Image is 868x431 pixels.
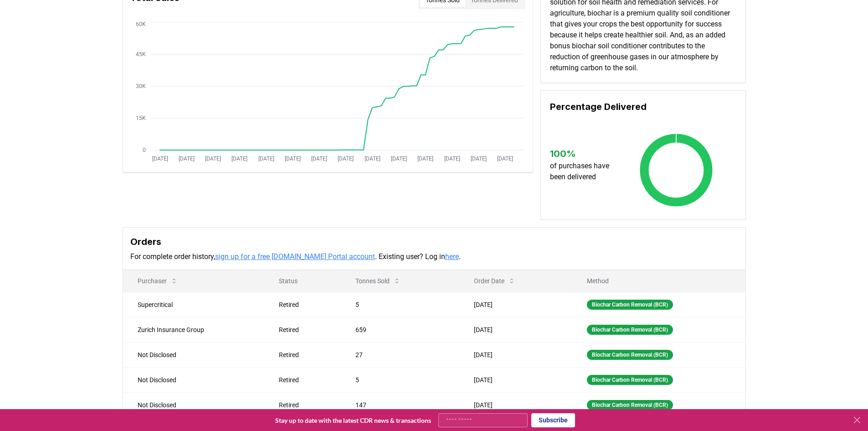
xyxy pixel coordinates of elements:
[459,392,572,417] td: [DATE]
[123,292,264,317] td: Supercritical
[444,156,460,162] tspan: [DATE]
[550,161,618,182] p: of purchases have been delivered
[459,342,572,367] td: [DATE]
[459,317,572,342] td: [DATE]
[587,300,673,310] div: Biochar Carbon Removal (BCR)
[136,83,146,89] tspan: 30K
[390,156,406,162] tspan: [DATE]
[279,325,334,334] div: Retired
[123,392,264,417] td: Not Disclosed
[279,375,334,384] div: Retired
[143,147,146,153] tspan: 0
[587,325,673,335] div: Biochar Carbon Removal (BCR)
[497,156,513,162] tspan: [DATE]
[279,400,334,410] div: Retired
[467,272,523,290] button: Order Date
[341,342,460,367] td: 27
[445,252,459,261] a: here
[205,156,221,162] tspan: [DATE]
[311,156,327,162] tspan: [DATE]
[231,156,247,162] tspan: [DATE]
[459,367,572,392] td: [DATE]
[123,367,264,392] td: Not Disclosed
[178,156,194,162] tspan: [DATE]
[130,272,185,290] button: Purchaser
[341,292,460,317] td: 5
[348,272,408,290] button: Tonnes Sold
[338,156,354,162] tspan: [DATE]
[417,156,433,162] tspan: [DATE]
[470,156,486,162] tspan: [DATE]
[279,300,334,309] div: Retired
[136,21,146,27] tspan: 60K
[550,100,736,114] h3: Percentage Delivered
[459,292,572,317] td: [DATE]
[215,252,375,261] a: sign up for a free [DOMAIN_NAME] Portal account
[587,375,673,385] div: Biochar Carbon Removal (BCR)
[587,350,673,360] div: Biochar Carbon Removal (BCR)
[341,367,460,392] td: 5
[284,156,300,162] tspan: [DATE]
[136,115,146,121] tspan: 15K
[279,350,334,359] div: Retired
[258,156,274,162] tspan: [DATE]
[130,235,738,249] h3: Orders
[587,400,673,410] div: Biochar Carbon Removal (BCR)
[272,276,334,286] p: Status
[550,147,618,161] h3: 100 %
[364,156,380,162] tspan: [DATE]
[341,392,460,417] td: 147
[580,276,738,286] p: Method
[123,317,264,342] td: Zurich Insurance Group
[123,342,264,367] td: Not Disclosed
[152,156,168,162] tspan: [DATE]
[130,251,738,262] p: For complete order history, . Existing user? Log in .
[136,51,146,57] tspan: 45K
[341,317,460,342] td: 659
